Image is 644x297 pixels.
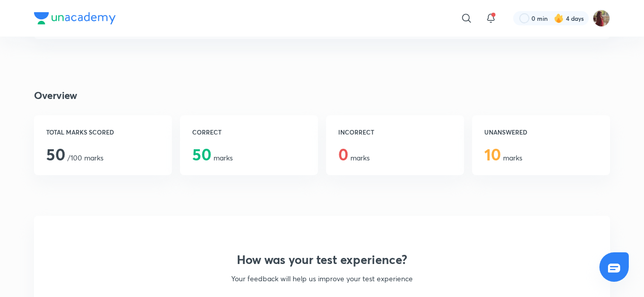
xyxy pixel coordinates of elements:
h4: Overview [34,88,610,103]
h6: CORRECT [192,127,306,137]
span: /100 marks [46,153,103,162]
img: Company Logo [34,12,116,24]
img: Srishti Sharma [593,10,610,27]
h6: TOTAL MARKS SCORED [46,127,160,137]
img: streak [554,13,564,23]
span: marks [484,153,522,162]
span: 50 [46,143,65,165]
span: 0 [338,143,348,165]
span: marks [192,153,233,162]
p: Your feedback will help us improve your test experience [70,273,574,284]
h6: INCORRECT [338,127,452,137]
h3: How was your test experience? [70,252,574,267]
span: marks [338,153,370,162]
h6: UNANSWERED [484,127,598,137]
span: 50 [192,143,211,165]
span: 10 [484,143,501,165]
